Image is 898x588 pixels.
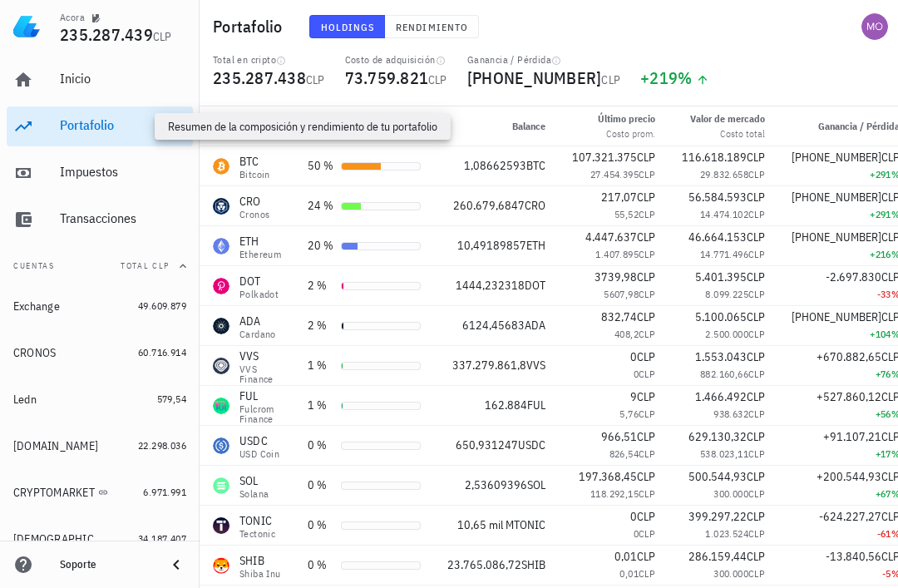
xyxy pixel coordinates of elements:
span: 73.759.821 [345,67,429,89]
span: CLP [639,328,655,340]
span: [PHONE_NUMBER] [792,309,881,324]
span: CLP [748,527,765,540]
span: 10,49189857 [457,238,526,253]
span: 538.023,11 [700,447,748,460]
span: 3739,98 [595,269,637,284]
span: 2,53609396 [465,477,527,492]
span: CLP [637,549,655,564]
span: 5,76 [619,408,639,420]
span: CLP [637,469,655,484]
span: CLP [747,509,765,524]
span: 197.368,45 [579,469,637,484]
span: 0 [630,509,637,524]
span: 107.321.375 [572,150,637,165]
div: USD Coin [239,449,279,459]
span: [PHONE_NUMBER] [792,150,881,165]
span: Balance [512,120,545,132]
span: TONIC [514,517,545,532]
span: VVS [526,358,545,373]
span: 629.130,32 [688,429,747,444]
div: SHIB [239,552,281,569]
span: -13.840,56 [826,549,881,564]
a: CRONOS 60.716.914 [7,333,193,373]
span: CLP [637,389,655,404]
span: CLP [639,368,655,380]
span: CLP [747,269,765,284]
div: Fulcrom Finance [239,404,281,424]
div: VVS-icon [213,358,229,374]
div: 50 % [308,157,334,175]
span: CLP [639,208,655,220]
div: Costo de adquisición [345,53,447,67]
div: BTC [239,153,270,170]
span: SHIB [521,557,545,572]
span: 0 [634,527,639,540]
span: CLP [747,150,765,165]
span: CLP [747,429,765,444]
span: CLP [748,328,765,340]
span: 6124,45683 [462,318,525,333]
span: CLP [153,29,172,44]
span: CLP [637,429,655,444]
a: CRYPTOMARKET 6.971.991 [7,472,193,512]
div: SOL [239,472,269,489]
span: [PHONE_NUMBER] [792,230,881,245]
span: 1.553.043 [695,349,747,364]
span: USDC [518,437,545,452]
span: 1,08662593 [464,158,526,173]
span: CLP [637,309,655,324]
span: +200.544,93 [817,469,881,484]
span: +670.882,65 [817,349,881,364]
span: -624.227,27 [819,509,881,524]
span: DOT [525,278,545,293]
div: Ledn [13,393,37,407]
div: 2 % [308,277,334,294]
div: CRO-icon [213,198,229,215]
span: Total CLP [121,260,170,271]
span: 300.000 [713,567,748,580]
span: [PHONE_NUMBER] [792,190,881,205]
div: VVS Finance [239,364,281,384]
div: BTC-icon [213,158,229,175]
span: 300.000 [713,487,748,500]
span: CLP [639,288,655,300]
span: 0 [630,349,637,364]
span: 23.765.086,72 [447,557,521,572]
span: 832,74 [601,309,637,324]
span: Moneda [213,120,246,132]
span: 966,51 [601,429,637,444]
span: CLP [748,368,765,380]
span: 1.466.492 [695,389,747,404]
div: SHIB-icon [213,557,229,574]
span: 235.287.438 [213,67,306,89]
span: CLP [306,72,325,87]
span: 46.664.153 [688,230,747,245]
span: 2.500.000 [705,328,748,340]
span: 4.447.637 [585,230,637,245]
div: Acora [60,11,85,24]
span: 27.454.395 [590,168,639,180]
span: 579,54 [157,393,186,405]
span: 260.679,6847 [453,198,525,213]
span: CLP [748,487,765,500]
div: Cronos [239,210,269,220]
span: 1444,232318 [456,278,525,293]
span: 162.884 [485,398,527,413]
span: CLP [637,150,655,165]
div: CRONOS [13,346,57,360]
span: 235.287.439 [60,23,153,46]
div: 0 % [308,437,334,454]
div: ETH-icon [213,238,229,254]
span: Rendimiento [395,21,468,33]
span: 5.100.065 [695,309,747,324]
div: ADA [239,313,276,329]
a: Ledn 579,54 [7,379,193,419]
div: Soporte [60,558,153,571]
span: CLP [747,190,765,205]
button: Holdings [309,15,386,38]
div: Bitcoin [239,170,270,180]
h1: Portafolio [213,13,289,40]
span: CLP [428,72,447,87]
div: Exchange [13,299,60,314]
span: 337.279.861,8 [452,358,526,373]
